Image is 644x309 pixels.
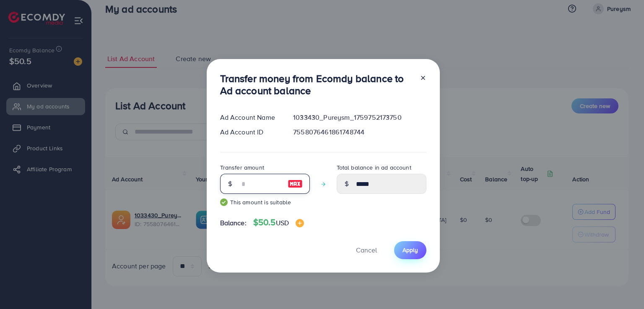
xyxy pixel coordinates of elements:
[286,127,433,137] div: 7558076461861748744
[394,241,426,259] button: Apply
[213,113,287,122] div: Ad Account Name
[345,241,387,259] button: Cancel
[402,246,418,254] span: Apply
[276,218,289,227] span: USD
[286,113,433,122] div: 1033430_Pureysm_1759752173750
[296,219,304,227] img: image
[220,72,413,97] h3: Transfer money from Ecomdy balance to Ad account balance
[608,271,638,303] iframe: Chat
[220,198,228,206] img: guide
[220,198,310,206] small: This amount is suitable
[213,127,287,137] div: Ad Account ID
[337,163,411,172] label: Total balance in ad account
[356,245,377,255] span: Cancel
[288,179,303,189] img: image
[253,217,304,228] h4: $50.5
[220,163,264,172] label: Transfer amount
[220,218,247,228] span: Balance:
